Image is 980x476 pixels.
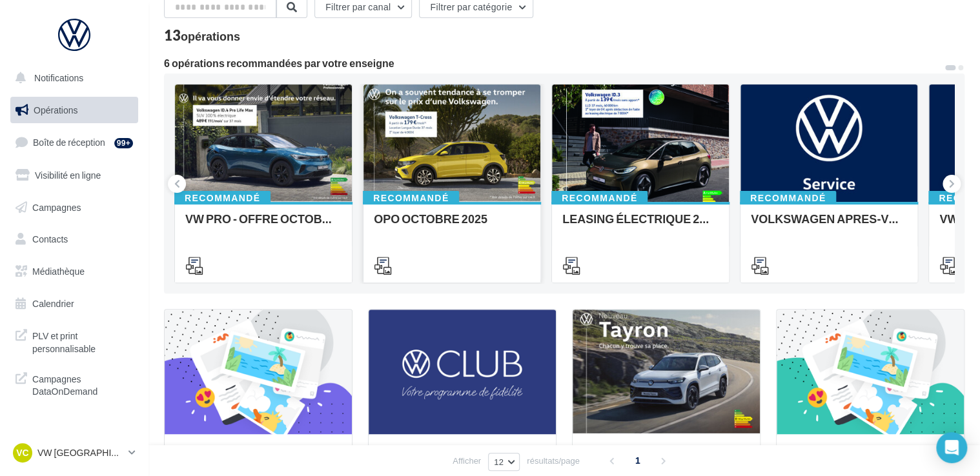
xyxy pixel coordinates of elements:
a: Calendrier [8,290,141,317]
div: 99+ [114,138,133,148]
div: VW PRO - OFFRE OCTOBRE 25 [185,212,342,238]
a: Médiathèque [8,258,141,285]
a: VC VW [GEOGRAPHIC_DATA] [10,441,138,465]
a: PLV et print personnalisable [8,322,141,360]
div: Recommandé [551,191,648,205]
a: Visibilité en ligne [8,162,141,189]
div: Recommandé [174,191,271,205]
a: Campagnes [8,194,141,221]
div: Open Intercom Messenger [936,432,967,463]
a: Opérations [8,97,141,124]
a: Contacts [8,226,141,253]
div: LEASING ÉLECTRIQUE 2025 [562,212,719,238]
span: 12 [494,457,504,467]
span: Visibilité en ligne [35,170,101,181]
span: 1 [628,450,648,471]
span: Boîte de réception [33,137,105,148]
p: VW [GEOGRAPHIC_DATA] [37,446,123,459]
span: Contacts [32,233,68,244]
span: PLV et print personnalisable [32,327,133,355]
span: Afficher [453,455,481,467]
div: opérations [181,30,240,42]
button: Notifications [8,64,136,92]
span: résultats/page [527,455,580,467]
span: VC [16,446,28,459]
div: Recommandé [363,191,459,205]
div: VOLKSWAGEN APRES-VENTE [751,212,907,238]
div: 13 [164,28,240,43]
div: Recommandé [740,191,836,205]
span: Médiathèque [32,266,85,277]
span: Campagnes DataOnDemand [32,370,133,398]
a: Campagnes DataOnDemand [8,365,141,403]
span: Calendrier [32,298,74,309]
span: Campagnes [32,201,81,212]
a: Boîte de réception99+ [8,128,141,156]
span: Opérations [34,104,77,115]
button: 12 [488,453,520,471]
div: OPO OCTOBRE 2025 [374,212,530,238]
span: Notifications [34,72,83,83]
div: 6 opérations recommandées par votre enseigne [164,58,944,68]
